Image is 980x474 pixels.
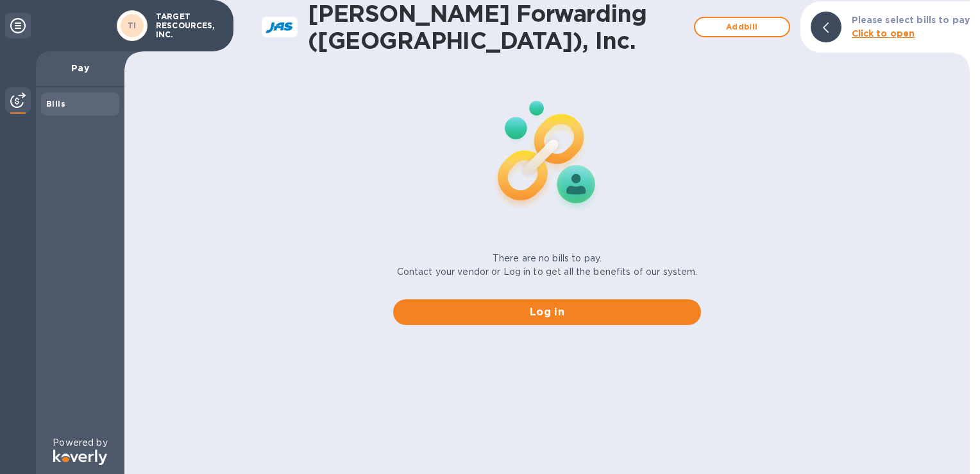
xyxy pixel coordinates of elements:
[53,450,107,465] img: Logo
[46,62,114,75] p: Pay
[393,299,701,325] button: Log in
[694,17,790,37] button: Addbill
[397,252,698,279] p: There are no bills to pay. Contact your vendor or Log in to get all the benefits of our system.
[852,28,915,39] b: Click to open
[46,99,65,109] b: Bills
[852,15,970,25] b: Please select bills to pay
[128,21,137,30] b: TI
[53,436,107,450] p: Powered by
[705,19,779,35] span: Add bill
[403,304,691,320] span: Log in
[156,12,220,39] p: TARGET RESCOURCES, INC.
